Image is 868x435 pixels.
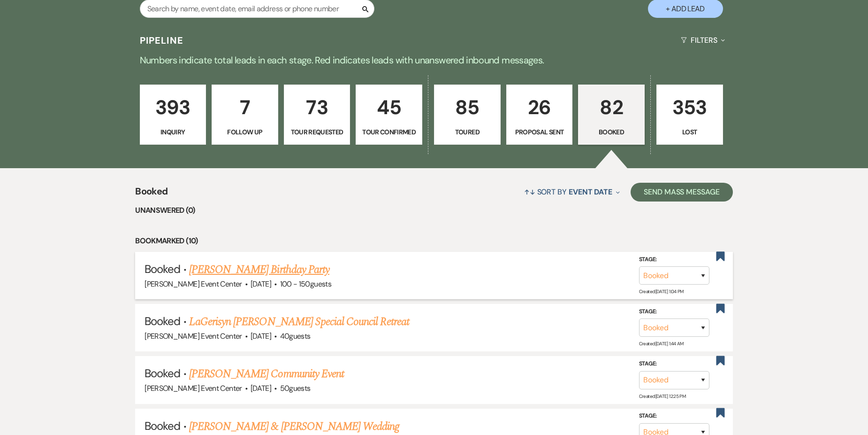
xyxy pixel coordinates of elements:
[145,383,242,393] span: [PERSON_NAME] Event Center
[145,419,180,433] span: Booked
[569,187,612,197] span: Event Date
[584,127,639,137] p: Booked
[284,85,350,145] a: 73Tour Requested
[639,411,709,421] label: Stage:
[662,127,717,137] p: Lost
[251,279,271,289] span: [DATE]
[135,184,168,204] span: Booked
[440,92,495,123] p: 85
[251,331,271,341] span: [DATE]
[135,235,733,247] li: Bookmarked (10)
[145,279,242,289] span: [PERSON_NAME] Event Center
[362,127,416,137] p: Tour Confirmed
[140,85,206,145] a: 393Inquiry
[145,366,180,381] span: Booked
[280,279,331,289] span: 100 - 150 guests
[135,204,733,217] li: Unanswered (0)
[96,53,772,68] p: Numbers indicate total leads in each stage. Red indicates leads with unanswered inbound messages.
[189,418,399,435] a: [PERSON_NAME] & [PERSON_NAME] Wedding
[212,85,278,145] a: 7Follow Up
[639,254,709,264] label: Stage:
[145,314,180,328] span: Booked
[290,92,344,123] p: 73
[218,127,272,137] p: Follow Up
[356,85,422,145] a: 45Tour Confirmed
[639,307,709,317] label: Stage:
[146,127,200,137] p: Inquiry
[290,127,344,137] p: Tour Requested
[189,313,409,330] a: LaGerisyn [PERSON_NAME] Special Council Retreat
[280,331,311,341] span: 40 guests
[280,383,311,393] span: 50 guests
[639,393,685,399] span: Created: [DATE] 12:25 PM
[677,28,728,53] button: Filters
[140,34,184,47] h3: Pipeline
[639,341,684,347] span: Created: [DATE] 1:44 AM
[512,92,567,123] p: 26
[639,288,684,295] span: Created: [DATE] 1:04 PM
[440,127,495,137] p: Toured
[362,92,416,123] p: 45
[639,359,709,369] label: Stage:
[189,261,329,278] a: [PERSON_NAME] Birthday Party
[662,92,717,123] p: 353
[251,383,271,393] span: [DATE]
[656,85,723,145] a: 353Lost
[434,85,501,145] a: 85Toured
[631,183,733,202] button: Send Mass Message
[189,365,344,382] a: [PERSON_NAME] Community Event
[506,85,573,145] a: 26Proposal Sent
[218,92,272,123] p: 7
[512,127,567,137] p: Proposal Sent
[584,92,639,123] p: 82
[145,262,180,276] span: Booked
[145,331,242,341] span: [PERSON_NAME] Event Center
[520,179,624,204] button: Sort By Event Date
[578,85,645,145] a: 82Booked
[146,92,200,123] p: 393
[524,187,535,197] span: ↑↓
